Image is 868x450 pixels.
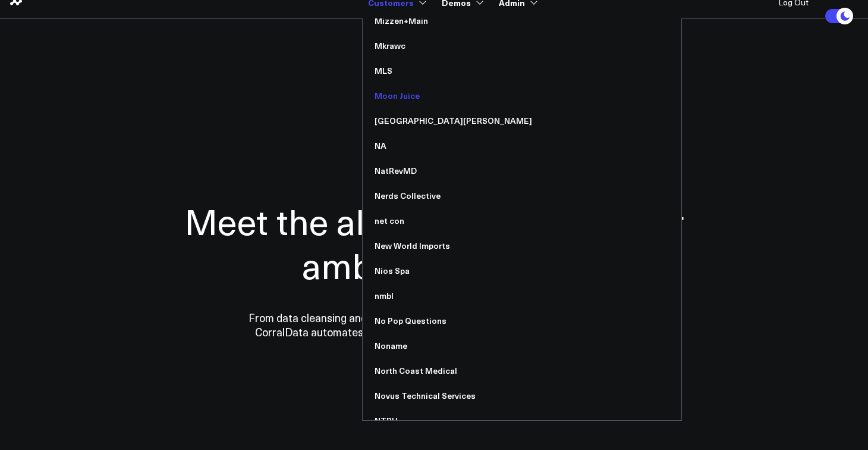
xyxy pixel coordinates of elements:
a: Mizzen+Main [363,8,681,33]
a: nmbl [363,283,681,308]
a: NatRevMD [363,158,681,183]
a: Nios Spa [363,258,681,283]
a: Mkrawc [363,33,681,58]
a: [GEOGRAPHIC_DATA][PERSON_NAME] [363,108,681,133]
a: MLS [363,58,681,83]
a: Novus Technical Services [363,383,681,408]
p: From data cleansing and integration to personalized dashboards and insights, CorralData automates... [223,311,645,339]
a: New World Imports [363,233,681,258]
a: Moon Juice [363,83,681,108]
a: Nerds Collective [363,183,681,208]
a: No Pop Questions [363,308,681,333]
a: NA [363,133,681,158]
a: Noname [363,333,681,358]
a: net con [363,208,681,233]
h1: Meet the all-in-one data hub for ambitious teams [143,199,725,287]
a: North Coast Medical [363,358,681,383]
a: NTPU [363,408,681,433]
